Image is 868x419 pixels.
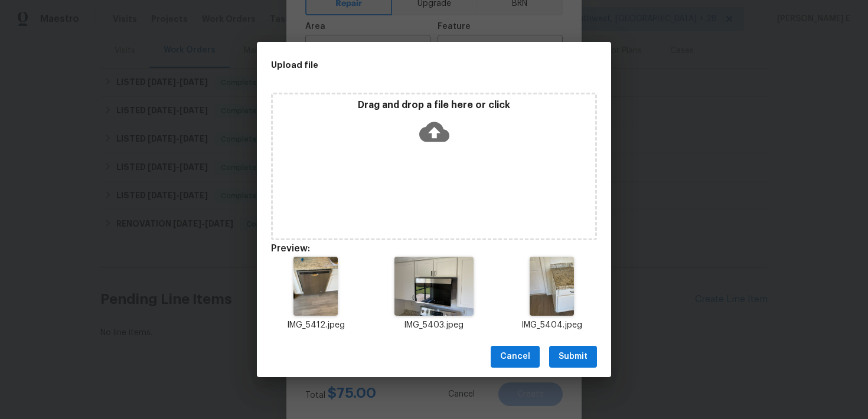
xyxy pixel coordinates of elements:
button: Cancel [491,346,540,368]
img: 2Q== [293,257,338,316]
img: Z [394,257,473,316]
button: Submit [549,346,597,368]
p: IMG_5404.jpeg [507,319,597,332]
span: Cancel [500,349,530,364]
p: Drag and drop a file here or click [273,99,595,112]
h2: Upload file [271,58,544,71]
p: IMG_5403.jpeg [389,319,479,332]
img: 9k= [530,257,574,316]
p: IMG_5412.jpeg [271,319,361,332]
span: Submit [559,349,588,364]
